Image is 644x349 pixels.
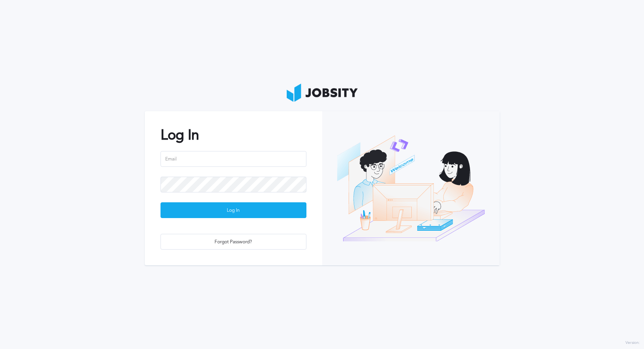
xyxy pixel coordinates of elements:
[161,234,306,250] button: Forgot Password?
[625,341,640,345] label: Version:
[161,127,306,143] h2: Log In
[161,234,306,250] div: Forgot Password?
[161,202,306,218] button: Log In
[161,203,306,218] div: Log In
[161,151,306,167] input: Email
